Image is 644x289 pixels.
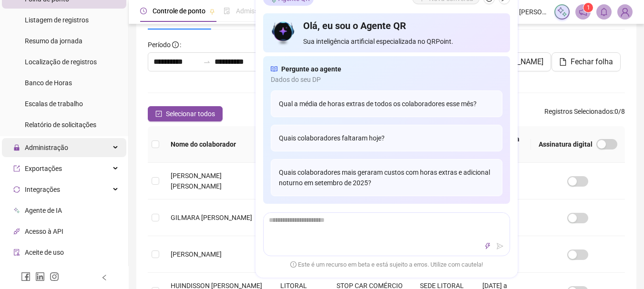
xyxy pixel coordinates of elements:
[153,7,205,15] span: Controle de ponto
[271,91,502,118] div: Qual a média de horas extras de todos os colaboradores esse mês?
[544,108,613,115] span: Registros Selecionados
[271,20,296,47] img: icon
[583,3,593,12] sup: 1
[519,7,549,17] span: [PERSON_NAME]
[25,165,62,172] span: Exportações
[209,9,215,14] span: pushpin
[271,75,502,85] span: Dados do seu DP
[171,250,222,258] span: [PERSON_NAME]
[25,79,72,87] span: Banco de Horas
[25,228,63,235] span: Acesso à API
[482,241,493,252] button: thunderbolt
[271,159,502,197] div: Quais colaboradores mais geraram custos com horas extras e adicional noturno em setembro de 2025?
[303,20,502,33] h4: Olá, eu sou o Agente QR
[494,241,506,252] button: send
[557,7,567,17] img: sparkle-icon.fc2bf0ac1784a2077858766a79e2daf3.svg
[13,144,20,151] span: lock
[600,8,608,16] span: bell
[544,106,625,121] span: : 0 / 8
[171,139,257,149] span: Nome do colaborador
[290,260,483,270] span: Este é um recurso em beta e está sujeito a erros. Utilize com cautela!
[35,272,45,281] span: linkedin
[148,106,223,121] button: Selecionar todos
[13,249,20,256] span: audit
[171,172,222,190] span: [PERSON_NAME] [PERSON_NAME]
[25,100,83,108] span: Escalas de trabalho
[25,186,60,193] span: Integrações
[148,41,171,49] span: Período
[25,58,97,66] span: Localização de registros
[224,8,230,14] span: file-done
[166,109,215,119] span: Selecionar todos
[484,243,491,250] span: thunderbolt
[552,52,621,71] button: Fechar folha
[25,37,82,45] span: Resumo da jornada
[155,110,162,117] span: check-square
[303,37,502,47] span: Sua inteligência artificial especializada no QRPoint.
[618,5,632,19] img: 74325
[171,214,252,221] span: GILMARA [PERSON_NAME]
[50,272,59,281] span: instagram
[290,261,296,268] span: exclamation-circle
[25,207,62,214] span: Agente de IA
[559,58,567,66] span: file
[13,165,20,172] span: export
[172,41,179,48] span: info-circle
[539,139,593,149] span: Assinatura digital
[25,249,64,256] span: Aceite de uso
[25,121,96,129] span: Relatório de solicitações
[25,144,68,151] span: Administração
[579,8,587,16] span: notification
[571,56,613,68] span: Fechar folha
[21,272,31,281] span: facebook
[281,64,341,75] span: Pergunte ao agente
[13,228,20,235] span: api
[587,4,590,11] span: 1
[101,274,108,281] span: left
[140,8,147,14] span: clock-circle
[25,16,89,24] span: Listagem de registros
[271,125,502,152] div: Quais colaboradores faltaram hoje?
[203,58,211,66] span: to
[271,64,277,75] span: read
[13,186,20,193] span: sync
[203,58,211,66] span: swap-right
[236,7,285,15] span: Admissão digital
